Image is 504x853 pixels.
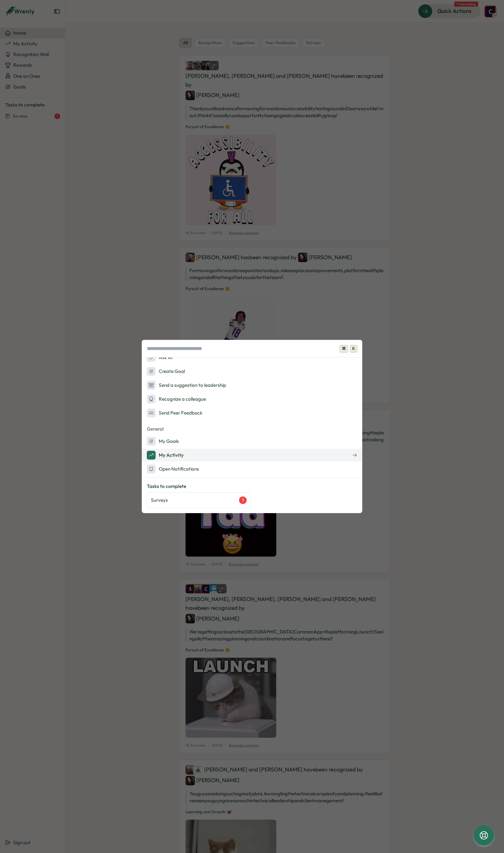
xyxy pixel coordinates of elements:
div: Ask AI [147,353,173,362]
div: Create Goal [147,367,185,376]
button: Ask AI [142,351,362,364]
p: Tasks to complete [147,483,357,490]
div: Open Notifications [147,465,199,473]
div: 1 [239,496,247,504]
div: Send a suggestion to leadership [147,381,226,390]
p: General [142,424,362,434]
button: My Goals [142,435,362,448]
button: Open Notifications [142,463,362,475]
span: ⌘ [340,345,348,352]
button: Send Peer Feedback [142,407,362,419]
div: My Goals [147,437,179,446]
button: My Activity [142,449,362,461]
div: Send Peer Feedback [147,409,203,417]
button: Create Goal [142,365,362,378]
p: Surveys [151,497,168,504]
button: Recognize a colleague [142,393,362,405]
div: Recognize a colleague [147,395,206,404]
button: Send a suggestion to leadership [142,379,362,392]
span: K [350,345,357,352]
div: My Activity [147,451,184,460]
